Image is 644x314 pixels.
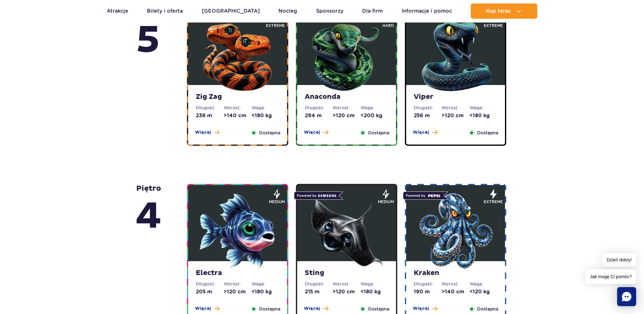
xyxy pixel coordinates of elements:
[259,129,280,136] span: Dostępna
[413,305,437,312] button: Więcej
[200,17,276,93] img: 683e9d18e24cb188547945.png
[414,105,442,111] dt: Długość:
[196,281,224,287] dt: Długość:
[414,112,442,119] dd: 256 m
[309,17,385,93] img: 683e9d7f6dccb324111516.png
[362,3,383,19] a: Dla firm
[360,112,388,119] dd: <200 kg
[136,8,161,64] strong: piętro
[224,105,252,111] dt: Wzrost:
[484,23,503,29] span: extreme
[278,3,297,19] a: Nocleg
[477,305,498,312] span: Dostępna
[195,129,211,136] span: Więcej
[252,105,279,111] dt: Waga:
[195,305,220,312] button: Więcej
[305,269,388,278] strong: Sting
[368,129,389,136] span: Dostępna
[469,281,497,287] dt: Waga:
[442,288,469,295] dd: >140 cm
[304,129,320,136] span: Więcej
[269,199,285,205] span: medium
[294,191,339,200] span: Powered by
[305,112,333,119] dd: 294 m
[442,281,469,287] dt: Wzrost:
[477,129,498,136] span: Dostępna
[200,193,276,269] img: 683e9dc030483830179588.png
[309,193,385,269] img: 683e9dd6f19b1268161416.png
[252,281,279,287] dt: Waga:
[305,288,333,295] dd: 215 m
[316,3,343,19] a: Sponsorzy
[442,112,469,119] dd: >120 cm
[360,281,388,287] dt: Waga:
[304,129,328,136] button: Więcej
[402,3,452,19] a: Informacje i pomoc
[202,3,260,19] a: [GEOGRAPHIC_DATA]
[136,184,162,240] strong: piętro
[333,105,360,111] dt: Wzrost:
[305,281,333,287] dt: Długość:
[414,281,442,287] dt: Długość:
[196,269,279,278] strong: Electra
[252,112,279,119] dd: <180 kg
[418,17,494,93] img: 683e9da1f380d703171350.png
[305,93,388,101] strong: Anaconda
[471,3,537,19] button: Kup teraz
[469,105,497,111] dt: Waga:
[442,105,469,111] dt: Wzrost:
[403,191,444,200] span: Powered by
[304,305,328,312] button: Więcej
[414,288,442,295] dd: 190 m
[107,3,128,19] a: Atrakcje
[136,17,161,64] span: 5
[196,112,224,119] dd: 236 m
[378,199,394,205] span: medium
[484,199,503,205] span: extreme
[360,288,388,295] dd: <180 kg
[195,305,211,312] span: Więcej
[195,129,220,136] button: Więcej
[413,129,429,136] span: Więcej
[414,269,497,278] strong: Kraken
[136,193,162,240] span: 4
[617,287,636,306] div: Chat
[469,288,497,295] dd: <120 kg
[252,288,279,295] dd: <180 kg
[418,193,494,269] img: 683e9df96f1c7957131151.png
[382,23,394,29] span: hard
[196,105,224,111] dt: Długość:
[333,281,360,287] dt: Wzrost:
[413,305,429,312] span: Więcej
[414,93,497,101] strong: Viper
[196,93,279,101] strong: Zig Zag
[266,23,285,29] span: extreme
[304,305,320,312] span: Więcej
[585,269,636,284] span: Jak mogę Ci pomóc?
[602,253,636,267] span: Dzień dobry!
[413,129,437,136] button: Więcej
[469,112,497,119] dd: <180 kg
[196,288,224,295] dd: 205 m
[224,281,252,287] dt: Wzrost:
[305,105,333,111] dt: Długość:
[486,8,511,14] span: Kup teraz
[333,112,360,119] dd: >120 cm
[224,112,252,119] dd: >140 cm
[333,288,360,295] dd: >120 cm
[147,3,183,19] a: Bilety i oferta
[360,105,388,111] dt: Waga:
[259,305,280,312] span: Dostępna
[368,305,389,312] span: Dostępna
[224,288,252,295] dd: >120 cm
